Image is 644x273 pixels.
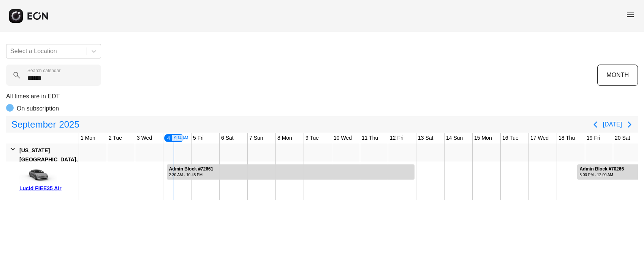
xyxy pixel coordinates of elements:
[7,117,84,132] button: September2025
[304,133,320,143] div: 9 Tue
[332,133,353,143] div: 10 Wed
[169,166,214,172] div: Admin Block #72661
[248,133,265,143] div: 7 Sun
[579,172,624,178] div: 5:00 PM - 12:00 AM
[17,104,59,113] p: On subscription
[191,133,205,143] div: 5 Fri
[557,133,576,143] div: 18 Thu
[6,92,638,101] p: All times are in EDT
[166,162,415,180] div: Rented for 9 days by Admin Block Current status is rental
[416,133,435,143] div: 13 Sat
[135,133,153,143] div: 3 Wed
[27,68,60,74] label: Search calendar
[445,133,464,143] div: 14 Sun
[588,117,603,132] button: Previous page
[597,65,638,86] button: MONTH
[626,10,635,19] span: menu
[19,146,78,173] div: [US_STATE][GEOGRAPHIC_DATA], [GEOGRAPHIC_DATA]
[163,133,185,143] div: 4 Thu
[388,133,405,143] div: 12 Fri
[19,184,76,193] div: Lucid FIEE35 Air
[473,133,494,143] div: 15 Mon
[603,118,622,131] button: [DATE]
[169,172,214,178] div: 2:30 AM - 10:45 PM
[10,117,57,132] span: September
[107,133,123,143] div: 2 Tue
[19,165,57,184] img: car
[529,133,550,143] div: 17 Wed
[501,133,520,143] div: 16 Tue
[276,133,294,143] div: 8 Mon
[79,133,97,143] div: 1 Mon
[220,133,235,143] div: 6 Sat
[622,117,637,132] button: Next page
[57,117,81,132] span: 2025
[579,166,624,172] div: Admin Block #70266
[360,133,380,143] div: 11 Thu
[613,133,631,143] div: 20 Sat
[585,133,602,143] div: 19 Fri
